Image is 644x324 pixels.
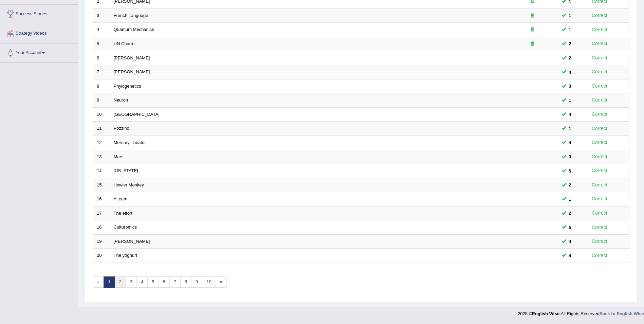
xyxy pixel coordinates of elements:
span: You can still take this question [566,181,574,188]
a: A team [114,196,127,201]
td: 15 [93,178,110,192]
td: 4 [93,23,110,37]
div: Correct [589,237,610,245]
a: Mars [114,154,124,159]
span: You can still take this question [566,69,574,76]
div: Correct [589,223,610,231]
td: 11 [93,122,110,136]
td: 7 [93,65,110,79]
a: Howler Monkey [114,182,144,187]
td: 18 [93,220,110,235]
a: 2 [114,276,126,288]
td: 14 [93,164,110,178]
a: The effort [114,211,132,216]
a: 4 [136,276,148,288]
strong: English Wise. [532,311,560,316]
div: 2025 © All Rights Reserved [518,307,644,317]
div: Correct [589,153,610,161]
span: You can still take this question [566,111,574,118]
a: 10 [202,276,216,288]
div: Exam occurring question [511,41,554,47]
a: [PERSON_NAME] [114,239,150,244]
a: Your Account [0,43,78,60]
a: Success Stories [0,5,78,22]
td: 3 [93,8,110,23]
div: Correct [589,12,610,19]
span: You can still take this question [566,196,574,203]
a: Neuron [114,97,128,103]
a: Back to English Wise [600,311,644,316]
td: 19 [93,234,110,249]
span: You can still take this question [566,252,574,259]
td: 5 [93,37,110,51]
div: Correct [589,82,610,90]
div: Correct [589,110,610,118]
a: » [216,276,227,288]
span: You can still take this question [566,54,574,61]
a: 8 [180,276,191,288]
a: Culturomics [114,224,137,230]
div: Correct [589,252,610,259]
td: 16 [93,192,110,206]
td: 6 [93,51,110,65]
a: Quantum Mechanics [114,27,154,32]
span: You can still take this question [566,83,574,90]
div: Correct [589,26,610,34]
td: 12 [93,136,110,150]
span: You can still take this question [566,26,574,33]
a: 3 [126,276,137,288]
div: Correct [589,40,610,48]
span: You can still take this question [566,238,574,245]
a: 5 [147,276,159,288]
div: Correct [589,167,610,175]
a: Mercury Theater [114,140,146,145]
div: Correct [589,195,610,203]
a: 9 [191,276,202,288]
a: The yoghurt [114,253,137,258]
div: Correct [589,125,610,132]
a: Pozzino [114,126,129,131]
span: You can still take this question [566,167,574,175]
a: [GEOGRAPHIC_DATA] [114,112,160,117]
a: Phylogenetics [114,84,141,89]
span: You can still take this question [566,97,574,104]
a: 6 [158,276,169,288]
div: Exam occurring question [511,13,554,19]
a: Strategy Videos [0,24,78,41]
div: Correct [589,96,610,104]
div: Exam occurring question [511,26,554,33]
div: Correct [589,139,610,146]
td: 9 [93,93,110,108]
a: UN Charter [114,41,136,46]
span: You can still take this question [566,139,574,146]
td: 17 [93,206,110,220]
div: Correct [589,209,610,217]
td: 20 [93,249,110,263]
a: [PERSON_NAME] [114,55,150,60]
a: 1 [104,276,115,288]
div: Correct [589,68,610,76]
td: 13 [93,150,110,164]
td: 10 [93,107,110,122]
span: You can still take this question [566,40,574,47]
a: 7 [169,276,181,288]
a: French Language [114,13,148,18]
span: « [93,276,104,288]
a: [US_STATE] [114,168,138,173]
a: [PERSON_NAME] [114,69,150,74]
div: Correct [589,54,610,62]
div: Correct [589,181,610,189]
span: You can still take this question [566,210,574,217]
span: You can still take this question [566,153,574,160]
span: You can still take this question [566,12,574,19]
td: 8 [93,79,110,93]
span: You can still take this question [566,125,574,132]
span: You can still take this question [566,224,574,231]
